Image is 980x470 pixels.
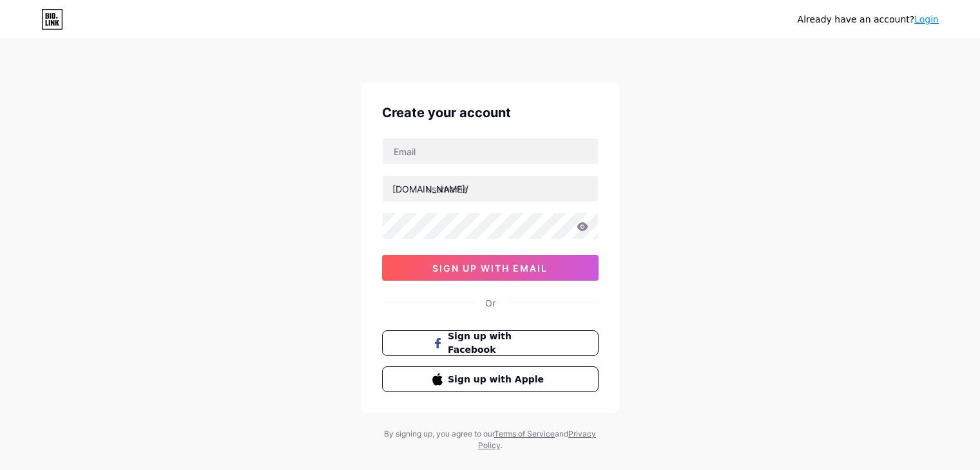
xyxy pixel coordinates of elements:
span: Sign up with Facebook [448,330,548,357]
button: Sign up with Facebook [382,330,599,356]
input: username [383,176,598,202]
a: Login [914,14,939,24]
span: sign up with email [432,263,548,274]
a: Terms of Service [494,429,555,438]
div: [DOMAIN_NAME]/ [392,182,468,196]
div: By signing up, you agree to our and . [381,428,600,451]
span: Sign up with Apple [448,373,548,386]
button: Sign up with Apple [382,366,599,392]
button: sign up with email [382,255,599,281]
div: Create your account [382,103,599,122]
div: Already have an account? [798,13,939,26]
div: Or [485,296,495,310]
input: Email [383,138,598,164]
